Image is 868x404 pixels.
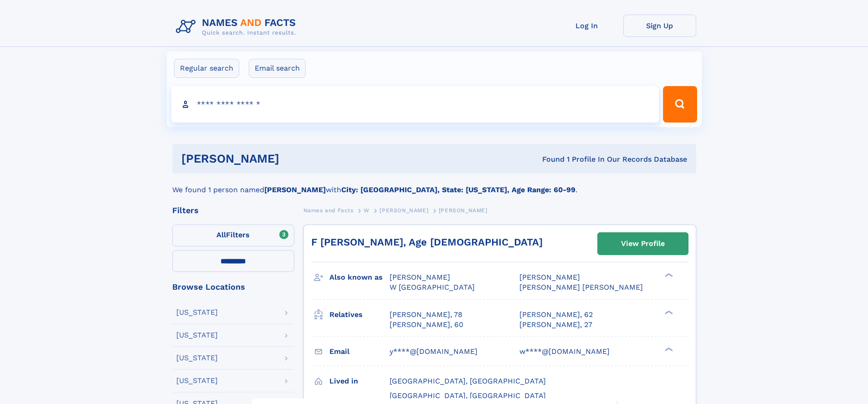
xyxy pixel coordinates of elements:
[176,309,218,316] div: [US_STATE]
[311,236,543,248] a: F [PERSON_NAME], Age [DEMOGRAPHIC_DATA]
[329,373,390,389] h3: Lived in
[598,233,688,255] a: View Profile
[663,346,673,352] div: ❯
[364,205,370,216] a: W
[181,153,411,164] h1: [PERSON_NAME]
[329,344,390,359] h3: Email
[621,233,665,254] div: View Profile
[380,205,428,216] a: [PERSON_NAME]
[172,206,294,215] div: Filters
[172,225,294,246] label: Filters
[390,377,546,385] span: [GEOGRAPHIC_DATA], [GEOGRAPHIC_DATA]
[623,15,696,37] a: Sign Up
[172,174,696,195] div: We found 1 person named with .
[176,377,218,384] div: [US_STATE]
[171,86,659,123] input: search input
[341,185,575,194] b: City: [GEOGRAPHIC_DATA], State: [US_STATE], Age Range: 60-99
[519,320,592,330] a: [PERSON_NAME], 27
[329,307,390,322] h3: Relatives
[216,230,226,239] span: All
[174,59,239,78] label: Regular search
[519,273,580,281] span: [PERSON_NAME]
[663,309,673,315] div: ❯
[329,270,390,285] h3: Also known as
[176,354,218,362] div: [US_STATE]
[519,310,593,320] a: [PERSON_NAME], 62
[411,154,687,164] div: Found 1 Profile In Our Records Database
[390,320,463,330] a: [PERSON_NAME], 60
[303,205,354,216] a: Names and Facts
[172,15,303,39] img: Logo Names and Facts
[390,283,475,291] span: W [GEOGRAPHIC_DATA]
[249,59,306,78] label: Email search
[380,207,428,214] span: [PERSON_NAME]
[390,273,450,281] span: [PERSON_NAME]
[172,283,294,291] div: Browse Locations
[390,391,546,400] span: [GEOGRAPHIC_DATA], [GEOGRAPHIC_DATA]
[439,207,488,214] span: [PERSON_NAME]
[663,272,673,278] div: ❯
[364,207,370,214] span: W
[663,86,697,123] button: Search Button
[519,283,643,291] span: [PERSON_NAME] [PERSON_NAME]
[176,332,218,339] div: [US_STATE]
[264,185,326,194] b: [PERSON_NAME]
[390,310,462,320] a: [PERSON_NAME], 78
[550,15,623,37] a: Log In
